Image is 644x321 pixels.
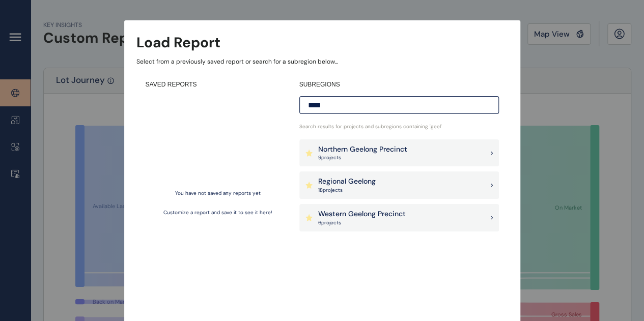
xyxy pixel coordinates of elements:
[299,80,499,89] h4: SUBREGIONS
[175,190,261,197] p: You have not saved any reports yet
[163,209,272,216] p: Customize a report and save it to see it here!
[136,33,220,52] h3: Load Report
[136,57,508,66] p: Select from a previously saved report or search for a subregion below...
[318,187,376,194] p: 18 project s
[318,177,376,187] p: Regional Geelong
[318,154,407,161] p: 9 project s
[299,123,499,130] p: Search results for projects and subregions containing ' geel '
[318,144,407,155] p: Northern Geelong Precinct
[318,219,406,226] p: 6 project s
[146,80,290,89] h4: SAVED REPORTS
[318,209,406,219] p: Western Geelong Precinct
